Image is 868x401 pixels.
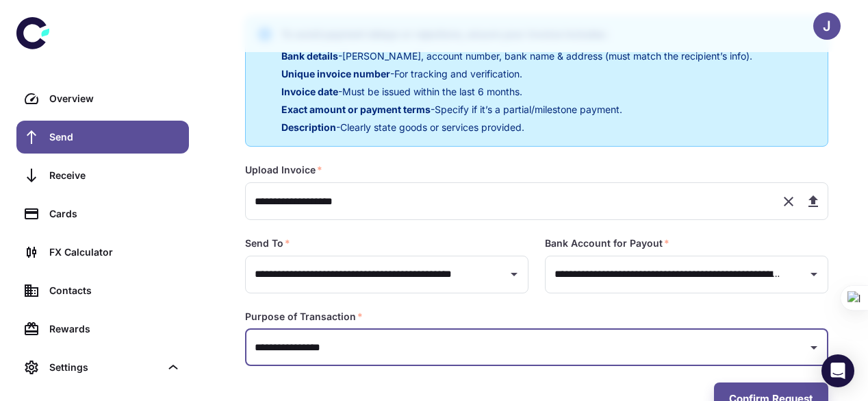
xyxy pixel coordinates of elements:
[49,360,160,375] div: Settings
[505,265,524,284] button: Open
[813,12,841,40] button: J
[245,163,322,177] label: Upload Invoice
[281,102,752,117] p: - Specify if it’s a partial/milestone payment.
[16,313,189,345] a: Rewards
[49,130,181,145] div: Send
[245,236,290,250] label: Send To
[281,120,752,135] p: - Clearly state goods or services provided.
[16,159,189,192] a: Receive
[545,236,669,250] label: Bank Account for Payout
[16,236,189,269] a: FX Calculator
[245,310,363,324] label: Purpose of Transaction
[49,321,181,337] div: Rewards
[281,50,338,62] span: Bank details
[281,49,752,64] p: - [PERSON_NAME], account number, bank name & address (must match the recipient’s info).
[281,84,752,99] p: - Must be issued within the last 6 months.
[49,206,181,221] div: Cards
[281,121,336,133] span: Description
[821,354,854,387] div: Open Intercom Messenger
[49,245,181,260] div: FX Calculator
[281,104,431,115] span: Exact amount or payment terms
[281,86,338,97] span: Invoice date
[49,283,181,298] div: Contacts
[281,66,752,82] p: - For tracking and verification.
[49,168,181,183] div: Receive
[16,121,189,154] a: Send
[16,82,189,115] a: Overview
[16,351,189,384] div: Settings
[16,197,189,230] a: Cards
[281,68,390,80] span: Unique invoice number
[804,265,824,284] button: Open
[804,338,824,357] button: Open
[49,91,181,106] div: Overview
[16,274,189,307] a: Contacts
